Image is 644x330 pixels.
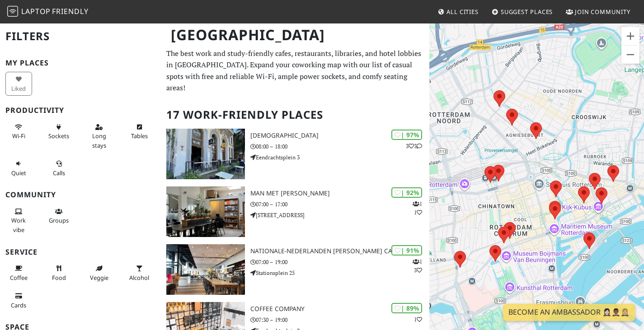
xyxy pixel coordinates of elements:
[129,274,149,282] span: Alcohol
[250,316,429,324] p: 07:30 – 19:00
[5,204,32,237] button: Work vibe
[414,315,422,324] p: 1
[7,6,18,17] img: LaptopFriendly
[413,257,422,274] p: 1 3
[5,191,155,199] h3: Community
[166,186,245,237] img: Man met bril koffie
[5,23,155,50] h2: Filters
[621,27,639,45] button: Powiększ
[131,132,148,140] span: Work-friendly tables
[562,4,634,20] a: Join Community
[250,153,429,162] p: Eendrachtsplein 3
[86,261,113,285] button: Veggie
[5,156,32,180] button: Quiet
[447,8,479,16] span: All Cities
[48,132,69,140] span: Power sockets
[413,200,422,217] p: 1 1
[46,120,72,144] button: Sockets
[5,288,32,312] button: Cards
[126,120,153,144] button: Tables
[86,120,113,153] button: Long stays
[250,132,429,139] h3: [DEMOGRAPHIC_DATA]
[49,216,69,224] span: Group tables
[164,23,428,47] h1: [GEOGRAPHIC_DATA]
[250,200,429,209] p: 07:00 – 17:00
[575,8,630,16] span: Join Community
[126,261,153,285] button: Alcohol
[46,261,72,285] button: Food
[11,301,26,309] span: Credit cards
[10,274,28,282] span: Coffee
[53,169,65,177] span: Video/audio calls
[90,274,108,282] span: Veggie
[250,142,429,151] p: 08:00 – 18:00
[391,303,422,313] div: | 89%
[406,142,422,150] p: 3 3
[52,6,88,16] span: Friendly
[21,6,51,16] span: Laptop
[621,46,639,64] button: Pomniejsz
[391,187,422,198] div: | 92%
[250,305,429,313] h3: Coffee Company
[503,304,635,321] a: Become an Ambassador 🤵🏻‍♀️🤵🏾‍♂️🤵🏼‍♀️
[391,245,422,256] div: | 91%
[161,129,429,179] a: Heilige Boontjes | 97% 33 [DEMOGRAPHIC_DATA] 08:00 – 18:00 Eendrachtsplein 3
[161,244,429,295] a: Nationale-Nederlanden Douwe Egberts Café | 91% 13 Nationale-Nederlanden [PERSON_NAME] Café 07:00 ...
[92,132,106,149] span: Long stays
[501,8,553,16] span: Suggest Places
[391,130,422,140] div: | 97%
[488,4,557,20] a: Suggest Places
[52,274,66,282] span: Food
[250,247,429,255] h3: Nationale-Nederlanden [PERSON_NAME] Café
[166,48,424,94] p: The best work and study-friendly cafes, restaurants, libraries, and hotel lobbies in [GEOGRAPHIC_...
[166,101,424,129] h2: 17 Work-Friendly Places
[434,4,482,20] a: All Cities
[250,190,429,197] h3: Man met [PERSON_NAME]
[161,186,429,237] a: Man met bril koffie | 92% 11 Man met [PERSON_NAME] 07:00 – 17:00 [STREET_ADDRESS]
[250,269,429,277] p: Stationsplein 25
[11,169,26,177] span: Quiet
[46,204,72,228] button: Groups
[5,248,155,256] h3: Service
[11,216,26,233] span: People working
[12,132,25,140] span: Stable Wi-Fi
[46,156,72,180] button: Calls
[166,244,245,295] img: Nationale-Nederlanden Douwe Egberts Café
[250,258,429,266] p: 07:00 – 19:00
[5,106,155,115] h3: Productivity
[250,211,429,219] p: [STREET_ADDRESS]
[166,129,245,179] img: Heilige Boontjes
[7,4,89,20] a: LaptopFriendly LaptopFriendly
[5,59,155,67] h3: My Places
[5,261,32,285] button: Coffee
[5,120,32,144] button: Wi-Fi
